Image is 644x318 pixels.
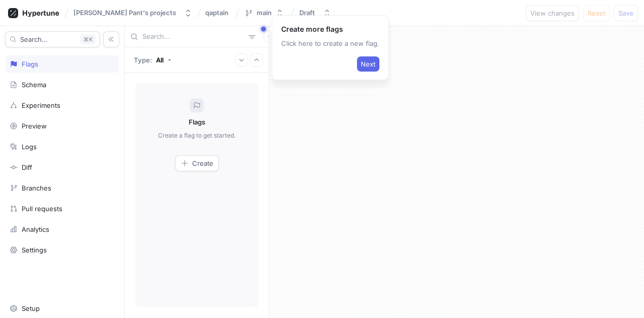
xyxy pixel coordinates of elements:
div: Setup [22,304,40,312]
button: [PERSON_NAME] Pant's projects [69,5,196,21]
button: Create [175,155,219,171]
input: Search... [142,32,245,42]
div: main [257,9,272,17]
div: K [80,34,96,44]
button: Type: All [130,51,175,69]
div: Analytics [22,225,49,233]
div: Preview [22,122,47,130]
div: Experiments [22,101,60,109]
span: View changes [530,10,575,16]
button: Reset [583,5,610,21]
button: View changes [526,5,579,21]
button: Search...K [5,31,100,47]
span: Search... [20,36,48,42]
div: Settings [22,246,47,254]
div: Diff [22,163,32,171]
div: Branches [22,184,51,192]
div: [PERSON_NAME] Pant's projects [73,9,176,17]
button: main [240,5,288,21]
button: Save [614,5,638,21]
div: Schema [22,81,46,89]
span: Reset [588,10,605,16]
div: All [156,56,164,64]
button: Draft [295,5,335,21]
div: Flags [22,60,38,68]
p: Create a flag to get started. [158,131,235,140]
span: qaptain [205,9,228,16]
span: Save [618,10,633,16]
div: Draft [299,9,315,17]
span: Create [192,160,213,166]
div: Logs [22,143,37,151]
p: Type: [134,56,152,64]
div: Pull requests [22,205,62,213]
button: Collapse all [250,53,263,67]
button: Expand all [235,53,248,67]
p: Flags [189,117,205,128]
